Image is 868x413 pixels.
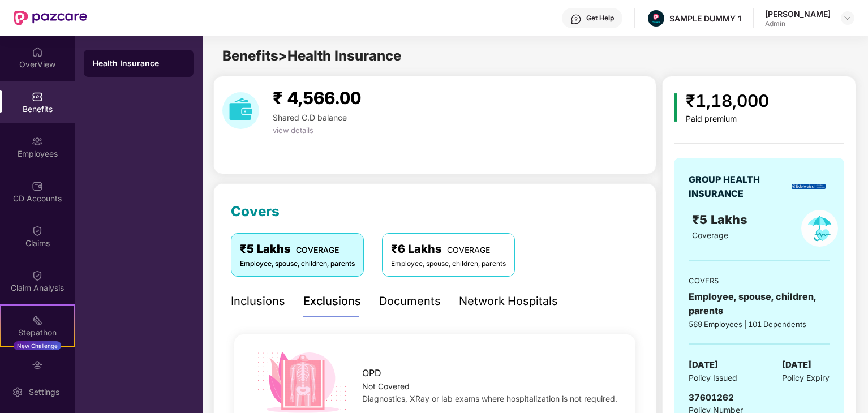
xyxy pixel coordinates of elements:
[782,372,830,384] span: Policy Expiry
[689,173,788,201] div: GROUP HEALTH INSURANCE
[32,136,43,147] img: svg+xml;base64,PHN2ZyBpZD0iRW1wbG95ZWVzIiB4bWxucz0iaHR0cDovL3d3dy53My5vcmcvMjAwMC9zdmciIHdpZHRoPS...
[692,212,751,227] span: ₹5 Lakhs
[240,240,355,258] div: ₹5 Lakhs
[240,259,355,269] div: Employee, spouse, children, parents
[689,372,737,384] span: Policy Issued
[689,392,734,403] span: 37601262
[32,225,43,236] img: svg+xml;base64,PHN2ZyBpZD0iQ2xhaW0iIHhtbG5zPSJodHRwOi8vd3d3LnczLm9yZy8yMDAwL3N2ZyIgd2lkdGg9IjIwIi...
[273,126,313,135] span: view details
[14,341,61,350] div: New Challenge
[32,315,43,326] img: svg+xml;base64,PHN2ZyB4bWxucz0iaHR0cDovL3d3dy53My5vcmcvMjAwMC9zdmciIHdpZHRoPSIyMSIgaGVpZ2h0PSIyMC...
[362,394,617,403] span: Diagnostics, XRay or lab exams where hospitalization is not required.
[362,380,617,393] div: Not Covered
[32,91,43,102] img: svg+xml;base64,PHN2ZyBpZD0iQmVuZWZpdHMiIHhtbG5zPSJodHRwOi8vd3d3LnczLm9yZy8yMDAwL3N2ZyIgd2lkdGg9Ij...
[648,10,664,27] img: Pazcare_Alternative_logo-01-01.png
[669,13,741,24] div: SAMPLE DUMMY 1
[296,245,339,255] span: COVERAGE
[459,292,558,310] div: Network Hospitals
[586,14,614,23] div: Get Help
[273,113,347,122] span: Shared C.D balance
[843,14,852,23] img: svg+xml;base64,PHN2ZyBpZD0iRHJvcGRvd24tMzJ4MzIiIHhtbG5zPSJodHRwOi8vd3d3LnczLm9yZy8yMDAwL3N2ZyIgd2...
[792,184,826,189] img: insurerLogo
[32,359,43,371] img: svg+xml;base64,PHN2ZyBpZD0iRW5kb3JzZW1lbnRzIiB4bWxucz0iaHR0cDovL3d3dy53My5vcmcvMjAwMC9zdmciIHdpZH...
[231,203,280,220] span: Covers
[686,114,769,124] div: Paid premium
[765,8,831,19] div: [PERSON_NAME]
[362,366,381,380] span: OPD
[689,358,718,372] span: [DATE]
[782,358,811,372] span: [DATE]
[231,292,285,310] div: Inclusions
[93,58,184,69] div: Health Insurance
[379,292,441,310] div: Documents
[570,14,582,25] img: svg+xml;base64,PHN2ZyBpZD0iSGVscC0zMngzMiIgeG1sbnM9Imh0dHA6Ly93d3cudzMub3JnLzIwMDAvc3ZnIiB3aWR0aD...
[801,210,838,247] img: policyIcon
[689,319,829,330] div: 569 Employees | 101 Dependents
[222,92,259,129] img: download
[765,19,831,28] div: Admin
[273,88,361,108] span: ₹ 4,566.00
[391,259,506,269] div: Employee, spouse, children, parents
[692,230,728,240] span: Coverage
[14,11,87,25] img: New Pazcare Logo
[32,180,43,192] img: svg+xml;base64,PHN2ZyBpZD0iQ0RfQWNjb3VudHMiIGRhdGEtbmFtZT0iQ0QgQWNjb3VudHMiIHhtbG5zPSJodHRwOi8vd3...
[303,292,361,310] div: Exclusions
[391,240,506,258] div: ₹6 Lakhs
[12,386,23,398] img: svg+xml;base64,PHN2ZyBpZD0iU2V0dGluZy0yMHgyMCIgeG1sbnM9Imh0dHA6Ly93d3cudzMub3JnLzIwMDAvc3ZnIiB3aW...
[447,245,490,255] span: COVERAGE
[689,290,829,318] div: Employee, spouse, children, parents
[689,275,829,286] div: COVERS
[25,386,63,398] div: Settings
[1,327,74,338] div: Stepathon
[32,270,43,281] img: svg+xml;base64,PHN2ZyBpZD0iQ2xhaW0iIHhtbG5zPSJodHRwOi8vd3d3LnczLm9yZy8yMDAwL3N2ZyIgd2lkdGg9IjIwIi...
[674,93,677,122] img: icon
[686,88,769,114] div: ₹1,18,000
[222,48,401,64] span: Benefits > Health Insurance
[32,46,43,58] img: svg+xml;base64,PHN2ZyBpZD0iSG9tZSIgeG1sbnM9Imh0dHA6Ly93d3cudzMub3JnLzIwMDAvc3ZnIiB3aWR0aD0iMjAiIG...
